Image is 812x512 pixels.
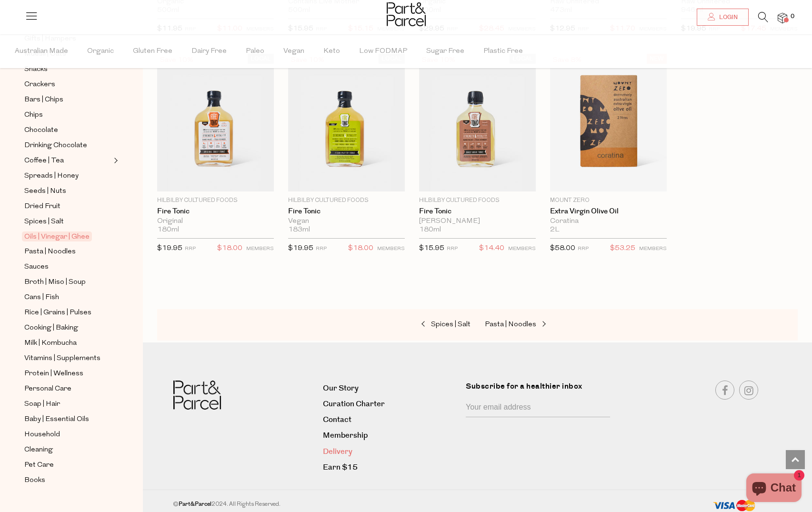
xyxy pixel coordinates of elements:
small: MEMBERS [377,246,405,251]
inbox-online-store-chat: Shopify online store chat [743,473,804,504]
label: Subscribe for a healthier inbox [466,381,616,399]
a: Earn $15 [323,461,459,474]
span: Rice | Grains | Pulses [24,307,91,319]
small: RRP [578,246,589,251]
span: Sugar Free [426,35,464,68]
a: Fire Tonic [157,207,274,216]
a: Fire Tonic [288,207,405,216]
a: Sauces [24,261,111,273]
a: Bars | Chips [24,94,111,106]
a: 0 [778,13,787,23]
span: Cooking | Baking [24,322,78,334]
span: Milk | Kombucha [24,338,77,349]
a: Vitamins | Supplements [24,352,111,364]
img: Part&Parcel [387,2,426,26]
a: Milk | Kombucha [24,337,111,349]
img: Extra Virgin Olive Oil [550,54,667,191]
a: Cans | Fish [24,291,111,303]
span: Soap | Hair [24,399,60,410]
span: Cleaning [24,444,53,456]
img: payment-methods.png [713,500,756,512]
input: Your email address [466,399,610,417]
a: Crackers [24,79,111,90]
img: Fire Tonic [157,54,274,191]
span: Sauces [24,261,49,273]
a: Pasta | Noodles [24,246,111,258]
p: Hilbilby Cultured Foods [419,196,536,205]
a: Oils | Vinegar | Ghee [24,231,111,242]
span: Oils | Vinegar | Ghee [22,231,92,241]
div: Coratina [550,217,667,226]
span: Drinking Chocolate [24,140,87,151]
div: © 2024. All Rights Reserved. [173,500,628,509]
a: Pet Care [24,459,111,471]
span: Household [24,429,60,441]
span: Chips [24,110,43,121]
a: Spices | Salt [375,319,471,331]
div: Vegan [288,217,405,226]
span: Australian Made [15,35,68,68]
span: $14.40 [479,242,504,255]
a: Login [697,9,749,26]
img: Fire Tonic [419,54,536,191]
span: Vitamins | Supplements [24,353,100,364]
span: Protein | Wellness [24,368,83,380]
span: $18.00 [348,242,373,255]
span: Spices | Salt [24,216,64,228]
a: Snacks [24,63,111,75]
a: Our Story [323,382,459,395]
span: Keto [323,35,340,68]
div: [PERSON_NAME] [419,217,536,226]
span: Dairy Free [191,35,227,68]
span: $19.95 [288,245,313,252]
span: Dried Fruit [24,201,60,212]
img: Fire Tonic [288,54,405,191]
a: Fire Tonic [419,207,536,216]
a: Contact [323,413,459,426]
a: Pasta | Noodles [485,319,580,331]
span: Low FODMAP [359,35,407,68]
a: Curation Charter [323,398,459,411]
span: Gluten Free [133,35,172,68]
span: Organic [87,35,114,68]
p: Hilbilby Cultured Foods [157,196,274,205]
small: MEMBERS [508,246,536,251]
span: Pet Care [24,460,54,471]
b: Part&Parcel [179,500,211,508]
span: Broth | Miso | Soup [24,277,86,288]
a: Chips [24,109,111,121]
a: Dried Fruit [24,201,111,212]
img: Part&Parcel [173,381,221,410]
span: Bars | Chips [24,94,63,106]
span: Cans | Fish [24,292,59,303]
span: $58.00 [550,245,575,252]
a: Household [24,429,111,441]
a: Baby | Essential Oils [24,413,111,425]
small: RRP [447,246,458,251]
span: Baby | Essential Oils [24,414,89,425]
a: Coffee | Tea [24,155,111,167]
a: Rice | Grains | Pulses [24,307,111,319]
a: Spices | Salt [24,216,111,228]
a: Broth | Miso | Soup [24,276,111,288]
span: Spreads | Honey [24,171,79,182]
span: Seeds | Nuts [24,186,66,197]
span: $53.25 [610,242,635,255]
span: Books [24,475,45,486]
span: 2L [550,226,560,234]
small: MEMBERS [246,246,274,251]
span: Coffee | Tea [24,155,64,167]
span: 180ml [419,226,441,234]
a: Spreads | Honey [24,170,111,182]
a: Cooking | Baking [24,322,111,334]
a: Extra Virgin Olive Oil [550,207,667,216]
a: Personal Care [24,383,111,395]
span: Login [717,13,738,21]
span: Snacks [24,64,48,75]
span: Chocolate [24,125,58,136]
span: 180ml [157,226,179,234]
small: MEMBERS [639,246,667,251]
a: Seeds | Nuts [24,185,111,197]
p: Hilbilby Cultured Foods [288,196,405,205]
span: Vegan [283,35,304,68]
